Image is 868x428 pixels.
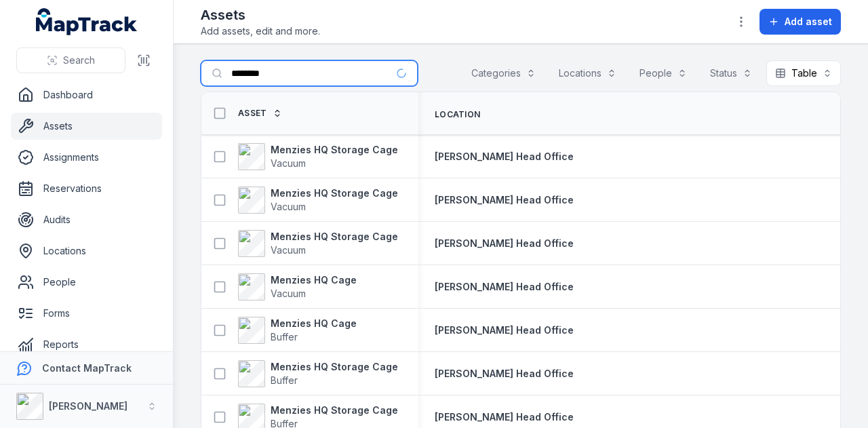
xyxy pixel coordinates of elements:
span: Asset [238,108,267,119]
a: Menzies HQ CageVacuum [238,273,357,300]
button: Add asset [759,9,841,35]
span: [PERSON_NAME] Head Office [435,368,574,379]
strong: Menzies HQ Cage [271,317,357,330]
a: [PERSON_NAME] Head Office [435,410,574,424]
button: Categories [462,60,545,86]
a: Reports [11,331,162,358]
a: [PERSON_NAME] Head Office [435,367,574,381]
strong: Menzies HQ Storage Cage [271,143,398,157]
button: Table [766,60,841,86]
a: Dashboard [11,81,162,109]
a: Forms [11,300,162,327]
span: Add assets, edit and more. [201,24,320,38]
span: Add asset [785,15,832,28]
span: [PERSON_NAME] Head Office [435,324,574,336]
span: Vacuum [271,288,306,299]
a: Assets [11,113,162,140]
span: [PERSON_NAME] Head Office [435,281,574,292]
a: Audits [11,206,162,233]
span: Buffer [271,374,298,386]
span: [PERSON_NAME] Head Office [435,194,574,206]
a: Menzies HQ Storage CageBuffer [238,360,398,387]
span: Buffer [271,331,298,343]
strong: Menzies HQ Storage Cage [271,360,398,374]
span: Vacuum [271,201,306,212]
strong: Menzies HQ Storage Cage [271,230,398,244]
span: [PERSON_NAME] Head Office [435,237,574,249]
a: [PERSON_NAME] Head Office [435,280,574,294]
button: Locations [550,60,625,86]
button: Status [701,60,761,86]
button: People [631,60,696,86]
a: [PERSON_NAME] Head Office [435,237,574,250]
a: People [11,269,162,296]
span: [PERSON_NAME] Head Office [435,151,574,162]
a: Locations [11,237,162,265]
strong: Contact MapTrack [42,362,132,374]
span: Location [435,109,480,120]
a: Assignments [11,144,162,171]
strong: Menzies HQ Cage [271,273,357,287]
a: [PERSON_NAME] Head Office [435,150,574,163]
a: MapTrack [36,8,138,35]
a: Menzies HQ CageBuffer [238,317,357,344]
strong: Menzies HQ Storage Cage [271,404,398,417]
strong: [PERSON_NAME] [49,400,127,412]
a: Asset [238,108,282,119]
span: Search [63,54,95,67]
span: Vacuum [271,157,306,169]
a: [PERSON_NAME] Head Office [435,324,574,337]
span: [PERSON_NAME] Head Office [435,411,574,423]
span: Vacuum [271,244,306,256]
a: Menzies HQ Storage CageVacuum [238,143,398,170]
a: Menzies HQ Storage CageVacuum [238,187,398,214]
button: Search [16,47,125,73]
a: [PERSON_NAME] Head Office [435,193,574,207]
a: Menzies HQ Storage CageVacuum [238,230,398,257]
h2: Assets [201,5,320,24]
a: Reservations [11,175,162,202]
strong: Menzies HQ Storage Cage [271,187,398,200]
